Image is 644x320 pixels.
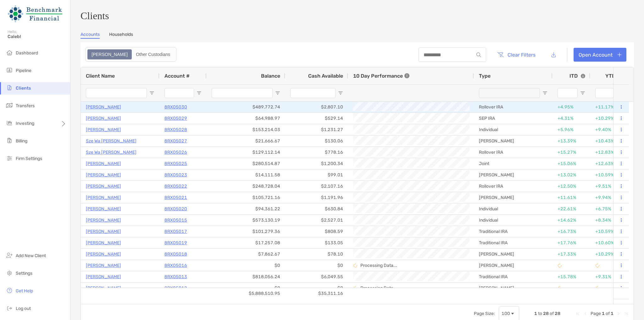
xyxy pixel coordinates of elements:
[624,311,629,316] div: Last Page
[80,10,634,22] h3: Clients
[207,288,285,299] div: $5,888,510.95
[164,216,187,224] p: 8RX05015
[492,48,540,62] button: Clear Filters
[86,126,121,134] a: [PERSON_NAME]
[595,204,623,214] div: +6.75%
[16,271,32,276] span: Settings
[474,249,552,260] div: [PERSON_NAME]
[164,73,190,79] span: Account #
[164,160,187,168] a: 8RX05025
[595,170,623,180] div: +10.59%
[474,181,552,192] div: Rollover IRA
[86,239,121,247] a: [PERSON_NAME]
[16,103,35,108] span: Transfers
[207,169,285,180] div: $14,111.58
[558,263,562,268] img: Processing Data icon
[86,103,121,111] a: [PERSON_NAME]
[86,216,121,224] a: [PERSON_NAME]
[474,215,552,226] div: Individual
[558,272,585,282] div: +15.78%
[275,91,280,96] button: Open Filter Menu
[80,32,100,39] a: Accounts
[16,121,34,126] span: Investing
[86,73,115,79] span: Client Name
[164,88,194,98] input: Account # Filter Input
[558,192,585,203] div: +11.61%
[583,311,588,316] div: Previous Page
[595,192,623,203] div: +9.94%
[261,73,280,79] span: Balance
[595,113,623,124] div: +10.29%
[616,311,621,316] div: Next Page
[207,181,285,192] div: $248,728.04
[558,249,585,259] div: +17.33%
[16,288,33,294] span: Get Help
[474,271,552,282] div: Traditional IRA
[86,182,121,190] a: [PERSON_NAME]
[212,88,273,98] input: Balance Filter Input
[207,215,285,226] div: $573,130.19
[474,102,552,113] div: Rollover IRA
[474,283,552,294] div: [PERSON_NAME]
[595,226,623,237] div: +10.59%
[86,228,121,235] a: [PERSON_NAME]
[6,66,13,74] img: pipeline icon
[285,169,348,180] div: $99.01
[595,88,615,98] input: YTD Filter Input
[109,32,133,39] a: Households
[476,52,481,57] img: input icon
[6,49,13,56] img: dashboard icon
[558,215,585,225] div: +14.62%
[164,239,187,247] a: 8RX05019
[474,124,552,135] div: Individual
[164,171,187,179] a: 8RX05023
[285,288,348,299] div: $35,311.16
[285,192,348,203] div: $1,191.96
[207,158,285,169] div: $280,514.87
[360,285,397,291] p: Processing Data...
[86,194,121,201] a: [PERSON_NAME]
[164,114,187,122] a: 8RX05029
[474,135,552,146] div: [PERSON_NAME]
[595,286,600,290] img: Processing Data icon
[207,113,285,124] div: $64,988.97
[86,88,147,98] input: Client Name Filter Input
[149,91,154,96] button: Open Filter Menu
[474,226,552,237] div: Traditional IRA
[285,102,348,113] div: $2,807.10
[474,311,495,316] div: Page Size:
[474,169,552,180] div: [PERSON_NAME]
[558,88,578,98] input: ITD Filter Input
[86,114,121,122] p: [PERSON_NAME]
[285,135,348,146] div: $130.06
[86,273,121,281] a: [PERSON_NAME]
[86,262,121,269] a: [PERSON_NAME]
[207,271,285,282] div: $818,056.24
[207,237,285,248] div: $17,257.08
[555,311,560,316] span: 28
[558,158,585,169] div: +15.06%
[338,91,343,96] button: Open Filter Menu
[164,137,187,145] a: 8RX05027
[207,203,285,214] div: $94,361.22
[595,158,623,169] div: +12.63%
[605,73,623,79] div: YTD
[164,126,187,134] a: 8RX05028
[474,113,552,124] div: SEP IRA
[86,250,121,258] a: [PERSON_NAME]
[580,91,585,96] button: Open Filter Menu
[595,249,623,259] div: +10.29%
[86,205,121,213] a: [PERSON_NAME]
[569,73,585,79] div: ITD
[207,260,285,271] div: $0
[197,91,202,96] button: Open Filter Menu
[595,136,623,146] div: +10.43%
[558,102,585,112] div: +4.95%
[207,226,285,237] div: $101,279.36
